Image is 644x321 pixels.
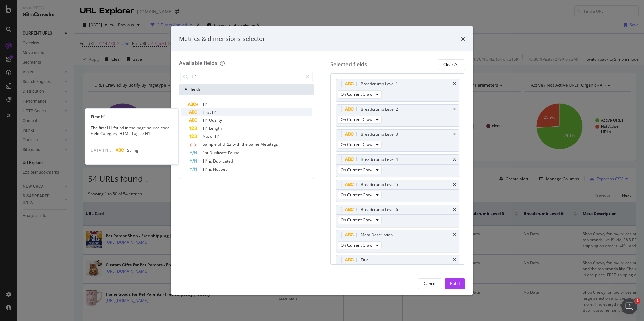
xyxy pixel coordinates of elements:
div: times [453,208,456,212]
span: Metatags [260,141,278,147]
button: On Current Crawl [338,116,382,124]
button: On Current Crawl [338,216,382,224]
div: Selected fields [330,61,367,68]
div: Available fields [179,59,217,67]
div: Build [450,281,460,286]
div: Breadcrumb Level 5timesOn Current Crawl [336,180,460,202]
div: Breadcrumb Level 6timesOn Current Crawl [336,205,460,227]
span: Not [213,166,221,172]
span: H1 [215,133,220,139]
button: On Current Crawl [338,90,382,99]
span: On Current Crawl [341,142,373,147]
span: Set [221,166,227,172]
span: Duplicate [209,150,228,156]
div: Breadcrumb Level 1 [361,81,398,87]
span: URLs [222,141,233,147]
span: H1 [203,117,209,123]
button: Build [445,278,465,289]
div: Breadcrumb Level 4 [361,156,398,163]
span: of [210,133,215,139]
div: Title [361,257,369,263]
div: Meta Description [361,232,393,238]
div: First H1 [85,114,178,120]
button: Clear All [438,59,465,70]
span: On Current Crawl [341,242,373,248]
span: of [218,141,222,147]
div: Breadcrumb Level 3timesOn Current Crawl [336,129,460,152]
span: First [203,109,212,115]
span: H1 [203,125,209,131]
div: times [453,183,456,187]
button: On Current Crawl [338,141,382,149]
span: is [209,166,213,172]
span: 1st [203,150,209,156]
div: Breadcrumb Level 3 [361,131,398,138]
div: Metrics & dimensions selector [179,35,265,43]
span: H1 [203,101,208,107]
span: H1 [203,158,209,164]
span: Same [249,141,260,147]
span: Quality [209,117,222,123]
div: All fields [179,84,314,95]
button: On Current Crawl [338,241,382,249]
div: Breadcrumb Level 5 [361,181,398,188]
span: H1 [203,166,209,172]
div: Breadcrumb Level 1timesOn Current Crawl [336,79,460,102]
div: The first H1 found in the page source code. Field Category: HTML Tags > H1 [85,125,178,136]
div: times [453,157,456,162]
span: On Current Crawl [341,167,373,173]
input: Search by field name [191,72,303,82]
div: TitletimesOn Current Crawl [336,255,460,277]
button: On Current Crawl [338,191,382,199]
iframe: Intercom live chat [621,298,637,314]
span: 1 [635,298,640,304]
span: H1 [212,109,217,115]
div: times [461,35,465,43]
div: Meta DescriptiontimesOn Current Crawl [336,230,460,252]
span: On Current Crawl [341,91,373,97]
div: modal [171,26,473,295]
div: times [453,82,456,86]
span: On Current Crawl [341,217,373,223]
span: On Current Crawl [341,192,373,198]
div: Breadcrumb Level 2timesOn Current Crawl [336,104,460,127]
span: No. [203,133,210,139]
div: Breadcrumb Level 2 [361,106,398,113]
div: times [453,107,456,111]
span: Length [209,125,222,131]
div: Clear All [443,62,459,67]
div: Breadcrumb Level 4timesOn Current Crawl [336,154,460,177]
span: is [209,158,213,164]
div: times [453,132,456,136]
span: On Current Crawl [341,117,373,122]
span: the [241,141,249,147]
button: On Current Crawl [338,166,382,174]
div: times [453,233,456,237]
div: Cancel [424,281,436,286]
button: Cancel [418,278,442,289]
span: Sample [203,141,218,147]
span: Found [228,150,239,156]
span: Duplicated [213,158,233,164]
div: times [453,258,456,262]
div: Breadcrumb Level 6 [361,206,398,213]
span: with [233,141,241,147]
